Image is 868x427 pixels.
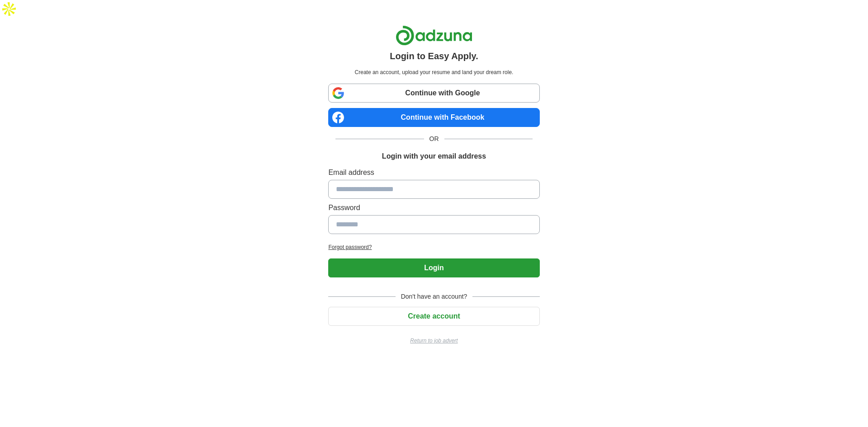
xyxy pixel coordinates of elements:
[424,134,444,144] span: OR
[328,167,539,178] label: Email address
[328,108,539,127] a: Continue with Facebook
[328,84,539,103] a: Continue with Google
[328,312,539,320] a: Create account
[390,49,478,63] h1: Login to Easy Apply.
[396,292,473,301] span: Don't have an account?
[382,151,486,162] h1: Login with your email address
[328,337,539,345] a: Return to job advert
[330,68,538,76] p: Create an account, upload your resume and land your dream role.
[396,25,472,46] img: Adzuna logo
[328,307,539,326] button: Create account
[328,258,539,277] button: Login
[328,243,539,251] a: Forgot password?
[328,202,539,213] label: Password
